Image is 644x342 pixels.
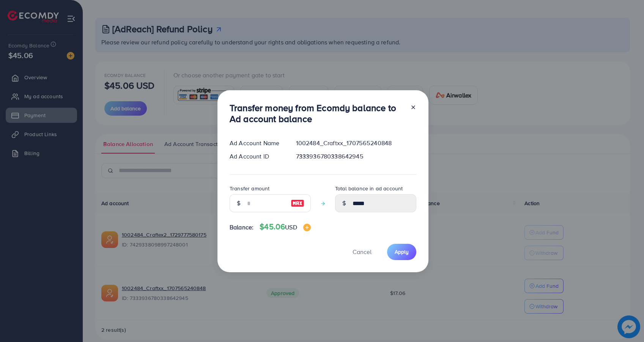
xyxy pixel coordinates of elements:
div: Ad Account Name [224,139,290,147]
label: Transfer amount [230,185,269,192]
span: USD [285,223,297,231]
div: 7333936780338642945 [290,152,422,161]
span: Balance: [230,223,254,232]
h3: Transfer money from Ecomdy balance to Ad account balance [230,102,404,124]
img: image [291,199,304,208]
button: Apply [387,244,416,260]
div: 1002484_Craftxx_1707565240848 [290,139,422,147]
div: Ad Account ID [224,152,290,161]
img: image [303,224,311,231]
span: Cancel [353,248,372,256]
span: Apply [395,248,409,256]
button: Cancel [343,244,381,260]
h4: $45.06 [260,222,310,232]
label: Total balance in ad account [335,185,403,192]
